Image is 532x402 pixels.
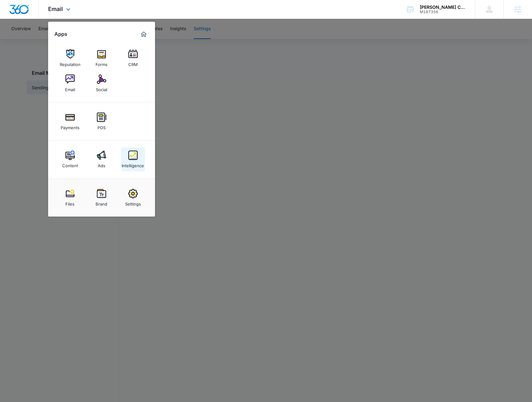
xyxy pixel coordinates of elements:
[58,147,82,171] a: Content
[58,46,82,70] a: Reputation
[48,6,63,12] span: Email
[96,59,108,67] div: Forms
[125,198,141,207] div: Settings
[121,46,145,70] a: CRM
[121,186,145,210] a: Settings
[90,147,114,171] a: Ads
[58,186,82,210] a: Files
[96,84,107,92] div: Social
[98,160,105,168] div: Ads
[90,46,114,70] a: Forms
[60,59,80,67] div: Reputation
[58,71,82,95] a: Email
[90,109,114,133] a: POS
[58,109,82,133] a: Payments
[90,71,114,95] a: Social
[420,5,466,10] div: account name
[96,198,107,207] div: Brand
[65,198,75,207] div: Files
[139,29,149,39] a: Marketing 360® Dashboard
[90,186,114,210] a: Brand
[65,84,75,92] div: Email
[62,160,78,168] div: Content
[61,122,80,130] div: Payments
[121,147,145,171] a: Intelligence
[420,10,466,14] div: account id
[97,122,106,130] div: POS
[128,59,138,67] div: CRM
[54,31,67,37] h2: Apps
[122,160,144,168] div: Intelligence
